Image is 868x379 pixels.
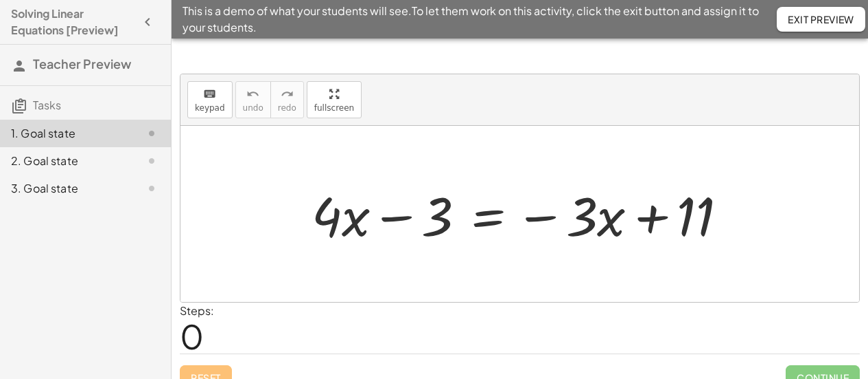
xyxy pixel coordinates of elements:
button: Exit Preview [777,7,865,32]
div: 1. Goal state [11,125,121,142]
span: This is a demo of what your students will see. To let them work on this activity, click the exit ... [183,3,777,36]
h4: Solving Linear Equations [Preview] [11,6,135,39]
i: keyboard [203,86,216,102]
span: Exit Preview [788,13,854,25]
label: Steps: [180,303,214,318]
span: Teacher Preview [33,56,131,72]
span: 0 [180,315,204,357]
i: Task not started. [143,153,160,169]
span: keypad [195,103,225,113]
button: undoundo [235,81,271,118]
i: Task not started. [143,180,160,197]
i: redo [281,86,294,102]
button: fullscreen [307,81,362,118]
button: keyboardkeypad [187,81,233,118]
span: fullscreen [314,103,354,113]
div: 3. Goal state [11,180,121,197]
span: Tasks [33,98,61,112]
div: 2. Goal state [11,153,121,169]
span: redo [278,103,296,113]
button: redoredo [270,81,304,118]
i: undo [246,86,259,102]
span: undo [243,103,263,113]
i: Task not started. [143,125,160,142]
